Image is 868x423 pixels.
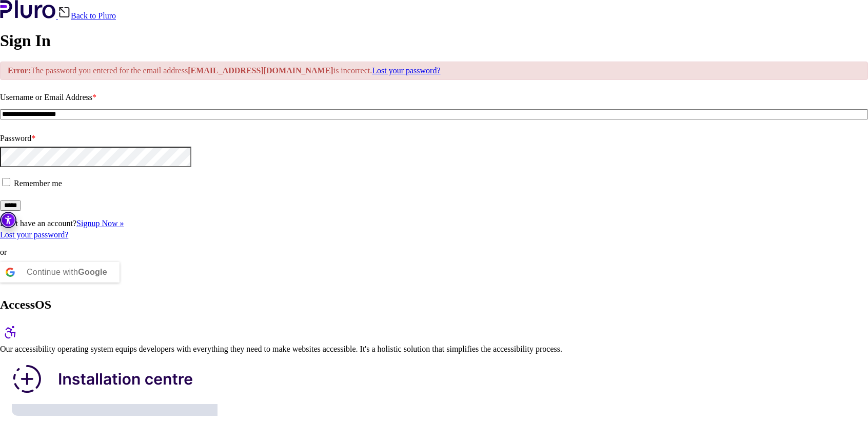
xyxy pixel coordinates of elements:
strong: [EMAIL_ADDRESS][DOMAIN_NAME] [188,66,333,75]
strong: Error: [8,66,31,75]
b: Google [78,268,107,276]
div: Continue with [27,262,107,283]
a: Lost your password? [372,66,440,75]
a: Signup Now » [76,219,124,228]
a: Back to Pluro [58,11,116,20]
p: The password you entered for the email address is incorrect. [8,66,850,75]
input: Remember me [2,178,10,186]
img: Back icon [58,6,71,18]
